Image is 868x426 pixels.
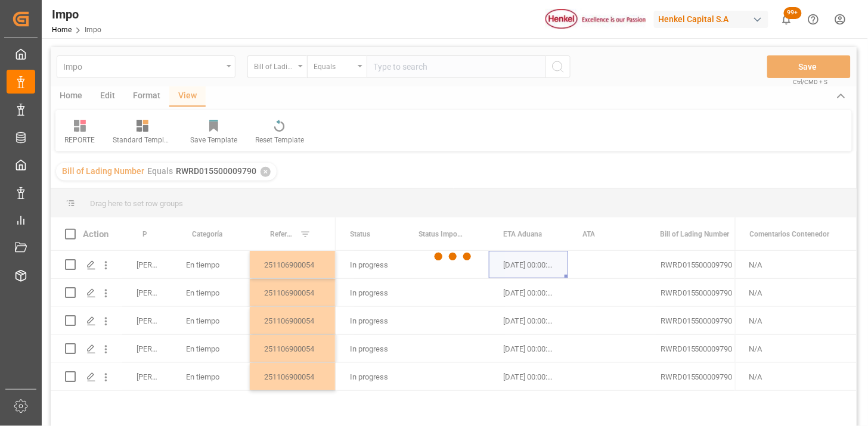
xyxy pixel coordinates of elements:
button: show 100 new notifications [773,6,800,33]
button: Henkel Capital S.A [654,8,773,30]
span: 99+ [784,7,802,19]
div: Henkel Capital S.A [654,11,768,28]
img: Henkel%20logo.jpg_1689854090.jpg [545,9,646,30]
a: Home [52,26,72,34]
button: Help Center [800,6,827,33]
div: Impo [52,5,101,23]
